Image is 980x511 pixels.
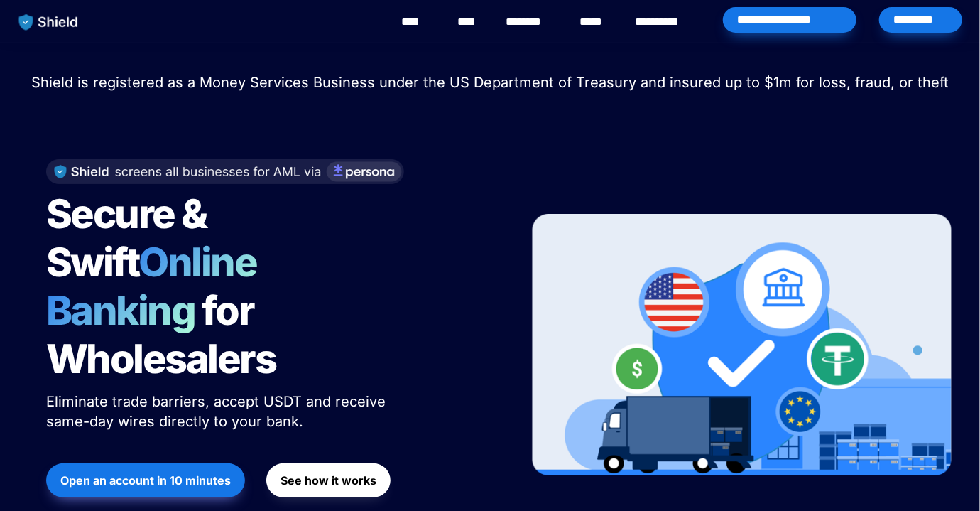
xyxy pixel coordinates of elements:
[46,456,245,505] a: Open an account in 10 minutes
[266,456,391,505] a: See how it works
[281,473,376,488] strong: See how it works
[266,463,391,497] button: See how it works
[46,393,390,430] span: Eliminate trade barriers, accept USDT and receive same-day wires directly to your bank.
[46,190,214,286] span: Secure & Swift
[60,473,231,488] strong: Open an account in 10 minutes
[12,7,85,37] img: website logo
[46,463,245,497] button: Open an account in 10 minutes
[46,286,276,383] span: for Wholesalers
[31,74,949,91] span: Shield is registered as a Money Services Business under the US Department of Treasury and insured...
[46,238,271,335] span: Online Banking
